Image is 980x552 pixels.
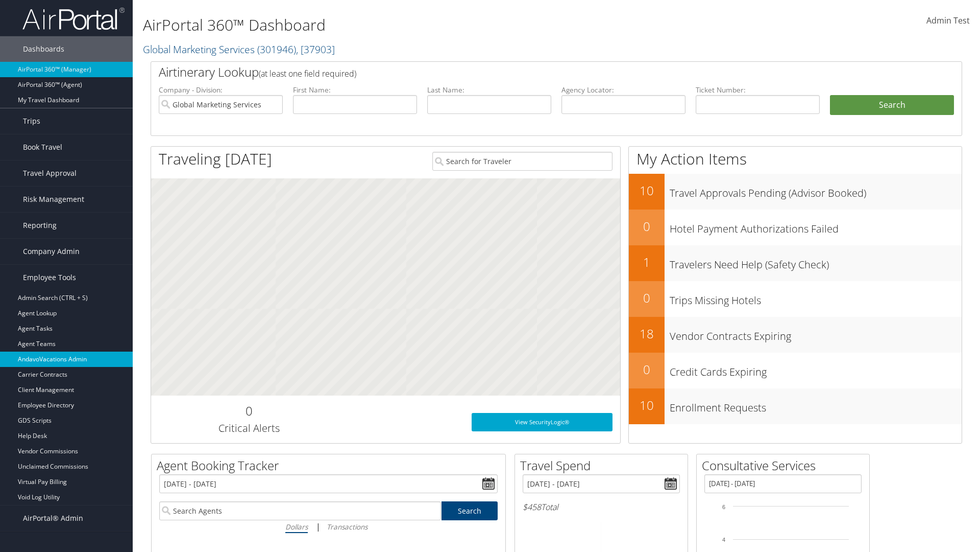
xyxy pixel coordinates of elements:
[23,213,57,238] span: Reporting
[296,42,335,56] span: , [ 37903 ]
[442,501,498,520] a: Search
[670,217,962,236] h3: Hotel Payment Authorizations Failed
[293,85,417,95] label: First Name:
[159,421,339,435] h3: Critical Alerts
[23,134,62,160] span: Book Travel
[523,501,541,513] span: $458
[285,522,308,532] i: Dollars
[23,108,40,134] span: Trips
[257,42,296,56] span: ( 301946 )
[670,288,962,308] h3: Trips Missing Hotels
[520,457,688,474] h2: Travel Spend
[830,95,954,116] button: Search
[143,42,335,56] a: Global Marketing Services
[23,187,84,212] span: Risk Management
[159,520,498,533] div: |
[722,537,725,543] tspan: 4
[629,174,962,210] a: 10Travel Approvals Pending (Advisor Booked)
[159,501,441,520] input: Search Agents
[23,160,77,186] span: Travel Approval
[159,63,887,81] h2: Airtinerary Lookup
[629,281,962,317] a: 0Trips Missing Hotels
[629,210,962,245] a: 0Hotel Payment Authorizations Failed
[670,396,962,415] h3: Enrollment Requests
[432,152,612,171] input: Search for Traveler
[926,5,970,37] a: Admin Test
[561,85,685,95] label: Agency Locator:
[327,522,367,532] i: Transactions
[427,85,551,95] label: Last Name:
[629,148,962,170] h1: My Action Items
[629,289,665,307] h2: 0
[670,252,962,272] h3: Travelers Need Help (Safety Check)
[523,501,680,513] h6: Total
[159,148,272,170] h1: Traveling [DATE]
[629,317,962,353] a: 18Vendor Contracts Expiring
[157,457,505,474] h2: Agent Booking Tracker
[159,402,339,420] h2: 0
[670,324,962,343] h3: Vendor Contracts Expiring
[629,397,665,414] h2: 10
[259,68,356,79] span: (at least one field required)
[629,218,665,235] h2: 0
[23,505,83,531] span: AirPortal® Admin
[629,325,665,342] h2: 18
[23,265,76,290] span: Employee Tools
[159,85,283,95] label: Company - Division:
[22,7,125,31] img: airportal-logo.png
[696,85,820,95] label: Ticket Number:
[670,360,962,379] h3: Credit Cards Expiring
[23,239,80,264] span: Company Admin
[670,181,962,200] h3: Travel Approvals Pending (Advisor Booked)
[472,413,612,431] a: View SecurityLogic®
[722,504,725,510] tspan: 6
[629,361,665,378] h2: 0
[629,182,665,199] h2: 10
[143,14,694,36] h1: AirPortal 360™ Dashboard
[926,15,970,26] span: Admin Test
[702,457,869,474] h2: Consultative Services
[629,254,665,271] h2: 1
[629,353,962,388] a: 0Credit Cards Expiring
[629,245,962,281] a: 1Travelers Need Help (Safety Check)
[629,388,962,424] a: 10Enrollment Requests
[23,36,64,62] span: Dashboards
